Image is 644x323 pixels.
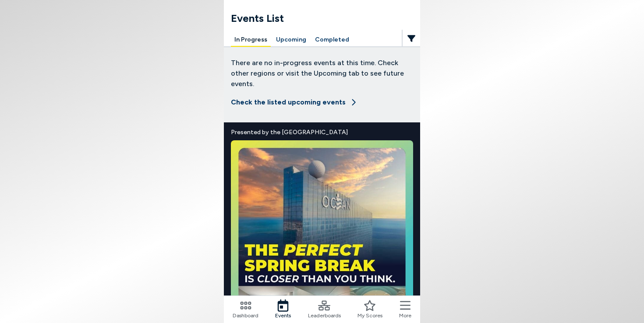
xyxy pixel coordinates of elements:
[357,299,382,320] a: My Scores
[231,10,420,26] h1: Events List
[275,312,291,320] span: Events
[231,58,413,89] p: There are no in-progress events at this time. Check other regions or visit the Upcoming tab to se...
[272,33,310,47] button: Upcoming
[308,312,341,320] span: Leaderboards
[231,33,271,47] button: In Progress
[399,299,411,320] button: More
[231,128,413,137] span: Presented by the [GEOGRAPHIC_DATA]
[357,312,382,320] span: My Scores
[233,299,258,320] a: Dashboard
[399,312,411,320] span: More
[308,299,341,320] a: Leaderboards
[224,33,420,47] div: Manage your account
[233,312,258,320] span: Dashboard
[231,93,358,112] button: Check the listed upcoming events
[311,33,353,47] button: Completed
[275,299,291,320] a: Events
